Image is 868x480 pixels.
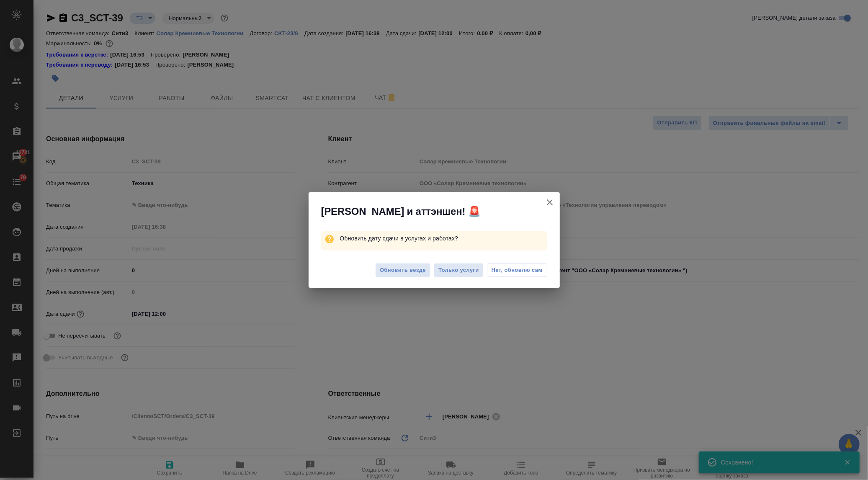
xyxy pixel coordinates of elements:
button: Только услуги [434,263,484,278]
span: [PERSON_NAME] и аттэншен! 🚨 [321,205,481,218]
p: Обновить дату сдачи в услугах и работах? [340,231,547,246]
span: Обновить везде [380,266,426,275]
span: Только услуги [438,266,479,275]
span: Нет, обновлю сам [492,266,543,274]
button: Обновить везде [375,263,430,278]
button: Нет, обновлю сам [487,263,547,277]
